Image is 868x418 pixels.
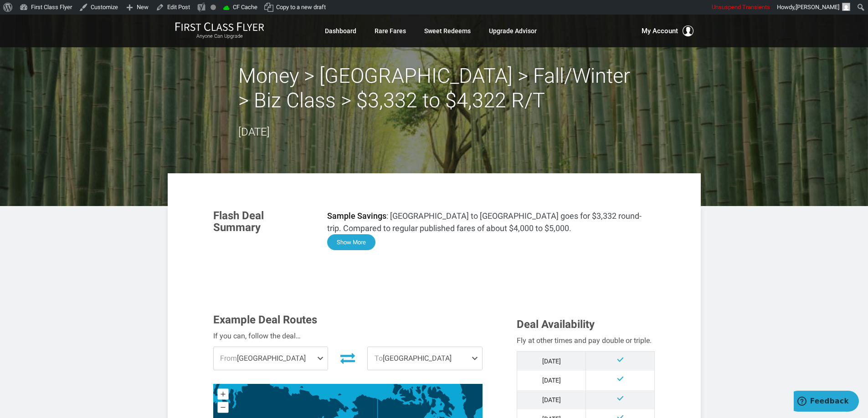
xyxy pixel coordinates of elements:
[213,313,317,326] span: Example Deal Routes
[327,210,655,234] p: : [GEOGRAPHIC_DATA] to [GEOGRAPHIC_DATA] goes for $3,332 round-trip. Compared to regular publishe...
[375,354,383,363] span: To
[335,348,360,368] button: Invert Route Direction
[489,23,537,39] a: Upgrade Advisor
[517,335,655,347] div: Fly at other times and pay double or triple.
[642,25,693,36] button: My Account
[517,318,595,331] span: Deal Availability
[712,4,770,10] span: Unsuspend Transients
[213,330,483,342] div: If you can, follow the deal…
[325,23,356,39] a: Dashboard
[517,351,586,371] td: [DATE]
[517,390,586,409] td: [DATE]
[175,33,264,40] small: Anyone Can Upgrade
[214,347,328,370] span: [GEOGRAPHIC_DATA]
[175,22,264,31] img: First Class Flyer
[213,210,313,234] h3: Flash Deal Summary
[238,126,270,138] time: [DATE]
[327,211,386,221] strong: Sample Savings
[175,22,264,40] a: First Class FlyerAnyone Can Upgrade
[220,354,237,363] span: From
[794,391,859,413] iframe: Opens a widget where you can find more information
[424,23,471,39] a: Sweet Redeems
[517,371,586,390] td: [DATE]
[796,4,839,10] span: [PERSON_NAME]
[238,64,630,113] h2: Money > [GEOGRAPHIC_DATA] > Fall/Winter > Biz Class > $3,332 to $4,322 R/T
[368,347,482,370] span: [GEOGRAPHIC_DATA]
[327,234,375,250] button: Show More
[375,23,406,39] a: Rare Fares
[642,25,678,36] span: My Account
